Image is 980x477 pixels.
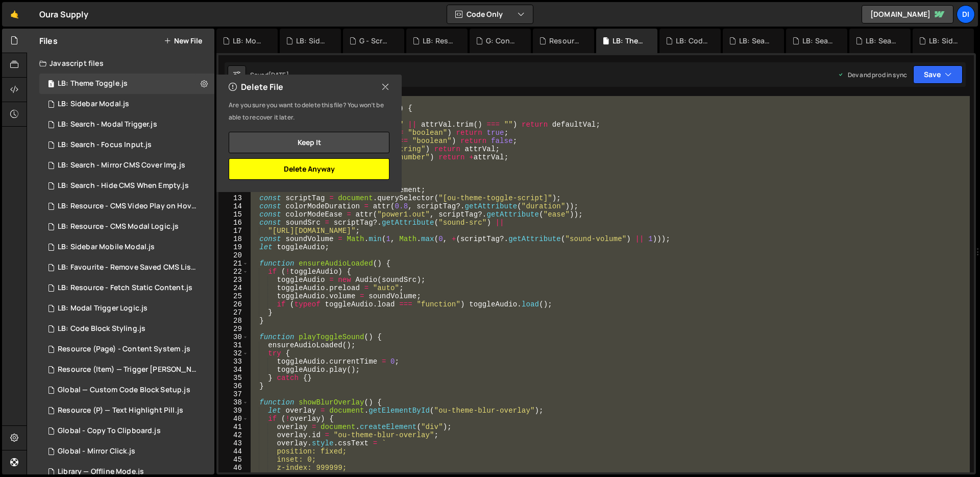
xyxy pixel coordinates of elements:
div: 30 [218,333,249,341]
div: 14937/43515.js [39,360,218,380]
div: 36 [218,382,249,390]
span: 1 [48,81,54,89]
div: Saved [250,70,289,79]
div: 18 [218,235,249,243]
div: LB: Search - Focus Input.js [58,140,152,150]
div: 23 [218,276,249,284]
div: 20 [218,251,249,259]
div: LB: Search - Mirror CMS Cover Img.js [58,161,185,170]
div: LB: Theme Toggle.js [58,79,128,88]
div: LB: Search - Modal Trigger.js [58,120,157,129]
div: 14937/44471.js [39,441,214,462]
div: 41 [218,423,249,431]
div: LB: Search - Mirror CMS Cover Img.js [739,36,772,46]
div: LB: Theme Toggle.js [612,36,645,46]
div: 14937/44593.js [39,237,214,257]
div: LB: Search - Hide CMS When Empty.js [58,181,189,190]
div: 14937/38901.js [39,196,218,217]
div: [DATE] [268,70,289,79]
div: 14937/46038.js [39,319,214,339]
div: 26 [218,300,249,308]
div: 14 [218,202,249,210]
div: LB: Modal Trigger Logic.js [233,36,265,46]
div: Resource (P) — Text Highlight Pill.js [58,406,183,415]
div: LB: Search - Modal Trigger.js [802,36,835,46]
div: LB: Code Block Styling.js [676,36,708,46]
div: 22 [218,268,249,276]
button: Save [913,65,963,84]
div: G: Conditional Element Visibility.js [486,36,519,46]
div: LB: Resource - Fetch Static Content.js [58,283,192,293]
div: 14937/45352.js [39,94,214,114]
div: LB: Sidebar Mobile Modal.js [296,36,329,46]
button: Delete Anyway [229,158,389,180]
div: LB: Sidebar Mobile Modal.js [58,243,155,252]
div: 45 [218,456,249,464]
div: 24 [218,284,249,292]
a: 🤙 [2,2,27,27]
div: 14937/46006.js [39,339,214,360]
div: 35 [218,374,249,382]
div: LB: Resource - CMS Video Play on Hover.js [58,202,199,211]
div: Oura Supply [39,8,88,20]
div: 14937/45456.js [39,135,214,155]
div: 25 [218,292,249,300]
div: 14937/38911.js [39,155,214,176]
div: 33 [218,357,249,366]
div: LB: Resource - CMS Video Play on Hover.js [423,36,455,46]
div: 19 [218,243,249,251]
button: Code Only [447,5,533,23]
div: 43 [218,439,249,447]
div: Resource (Item) — Trigger [PERSON_NAME] on Save.js [58,365,199,374]
div: 34 [218,366,249,374]
p: Are you sure you want to delete this file? You won’t be able to recover it later. [229,99,389,124]
div: LB: Search - Hide CMS When Empty.js [866,36,898,46]
div: Dev and prod in sync [838,70,907,79]
div: Library — Offline Mode.js [58,467,144,476]
div: Global - Mirror Click.js [58,447,135,456]
div: 31 [218,341,249,349]
div: 29 [218,325,249,333]
div: LB: Modal Trigger Logic.js [58,304,148,313]
div: 17 [218,227,249,235]
div: Global — Custom Code Block Setup.js [58,386,190,395]
div: Resource (Page) - Content System .js [58,345,190,354]
div: Javascript files [27,53,214,74]
div: 14937/44281.js [39,380,214,400]
div: 16 [218,219,249,227]
div: Resource (Page) - Content System .js [549,36,582,46]
div: LB: Favourite - Remove Saved CMS List.js [58,263,199,272]
div: 14937/45672.js [39,257,218,278]
div: 44 [218,447,249,456]
div: 27 [218,308,249,317]
div: 39 [218,407,249,415]
div: 14937/38910.js [39,217,214,237]
div: 14937/44851.js [39,176,214,196]
div: 14937/45544.js [39,298,214,319]
a: Di [957,5,975,23]
div: 14937/44597.js [39,400,214,421]
div: 13 [218,194,249,202]
button: Keep it [229,132,389,153]
div: Global - Copy To Clipboard.js [58,426,161,436]
div: 14937/45864.js [39,278,214,298]
div: 15 [218,210,249,219]
div: G - Scrollbar Toggle.js [359,36,392,46]
div: 40 [218,415,249,423]
div: 14937/44582.js [39,421,214,441]
div: LB: Resource - CMS Modal Logic.js [58,222,179,231]
div: LB: Sidebar Modal.js [929,36,962,46]
div: 38 [218,398,249,407]
h2: Files [39,35,58,46]
h2: Delete File [229,81,283,92]
div: 28 [218,317,249,325]
div: 37 [218,390,249,398]
button: New File [164,37,202,45]
div: 21 [218,259,249,268]
div: LB: Sidebar Modal.js [58,100,129,109]
div: 46 [218,464,249,472]
div: 32 [218,349,249,357]
div: 14937/45379.js [39,74,214,94]
div: LB: Code Block Styling.js [58,324,145,333]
